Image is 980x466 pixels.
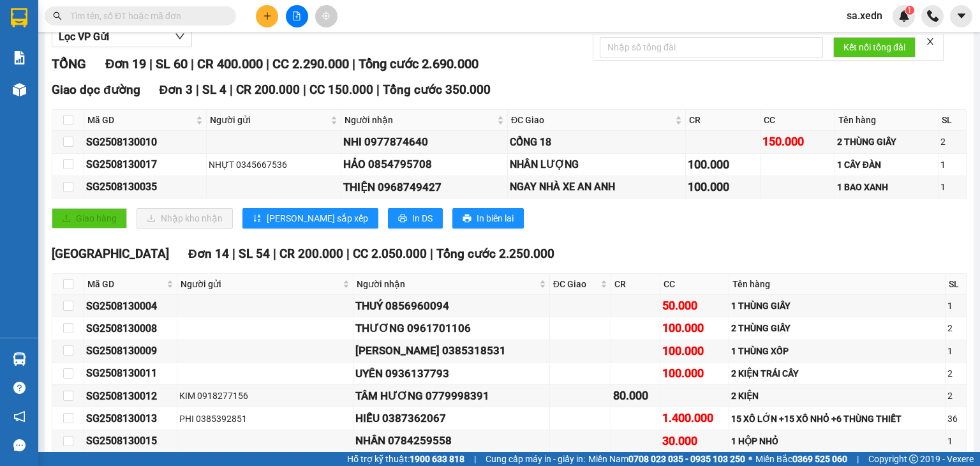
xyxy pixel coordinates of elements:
[315,5,338,27] button: aim
[279,246,343,261] span: CR 200.000
[156,56,188,71] span: SL 60
[463,214,471,224] span: printer
[84,363,177,385] td: SG2508130011
[731,366,943,380] div: 2 KIỆN TRÁI CÂY
[346,246,350,261] span: |
[355,387,547,405] div: TÂM HƯƠNG 0779998391
[242,208,378,229] button: sort-ascending[PERSON_NAME] sắp xếp
[52,56,86,71] span: TỔNG
[761,110,835,131] th: CC
[940,180,964,194] div: 1
[70,9,221,23] input: Tìm tên, số ĐT hoặc mã đơn
[84,317,177,340] td: SG2508130008
[947,366,964,380] div: 2
[511,113,672,127] span: ĐC Giao
[477,211,514,225] span: In biên lai
[181,277,340,291] span: Người gửi
[947,434,964,448] div: 1
[53,11,62,20] span: search
[600,37,823,57] input: Nhập số tổng đài
[84,176,207,199] td: SG2508130035
[836,8,893,24] span: sa.xedn
[347,452,464,466] span: Hỗ trợ kỹ thuật:
[86,134,204,150] div: SG2508130010
[149,56,152,71] span: |
[197,56,263,71] span: CR 400.000
[191,56,194,71] span: |
[86,179,204,195] div: SG2508130035
[731,299,943,313] div: 1 THÙNG GIẤY
[837,158,936,172] div: 1 CÂY ĐÀN
[188,246,229,261] span: Đơn 14
[662,297,727,315] div: 50.000
[86,388,175,404] div: SG2508130012
[383,82,491,97] span: Tổng cước 350.000
[86,365,175,381] div: SG2508130011
[160,82,193,97] span: Đơn 3
[352,56,355,71] span: |
[755,452,847,466] span: Miền Bắc
[202,82,226,97] span: SL 4
[322,11,330,20] span: aim
[253,214,262,224] span: sort-ascending
[84,407,177,430] td: SG2508130013
[762,133,833,151] div: 150.000
[452,208,524,229] button: printerIn biên lai
[729,274,946,295] th: Tên hàng
[376,82,380,97] span: |
[947,321,964,335] div: 2
[898,10,910,22] img: icon-new-feature
[13,83,26,96] img: warehouse-icon
[343,133,505,151] div: NHI 0977874640
[355,297,547,315] div: THUÝ 0856960094
[907,6,912,15] span: 1
[345,113,494,127] span: Người nhận
[843,40,905,54] span: Kết nối tổng đài
[273,246,276,261] span: |
[939,110,967,131] th: SL
[286,5,308,27] button: file-add
[388,208,443,229] button: printerIn DS
[359,56,479,71] span: Tổng cước 2.690.000
[13,352,26,366] img: warehouse-icon
[731,344,943,358] div: 1 THÙNG XỐP
[353,246,427,261] span: CC 2.050.000
[272,56,349,71] span: CC 2.290.000
[236,82,300,97] span: CR 200.000
[792,454,847,464] strong: 0369 525 060
[430,246,433,261] span: |
[731,389,943,403] div: 2 KIỆN
[105,56,146,71] span: Đơn 19
[13,382,26,394] span: question-circle
[662,342,727,360] div: 100.000
[947,299,964,313] div: 1
[940,135,964,149] div: 2
[292,11,301,20] span: file-add
[239,246,270,261] span: SL 54
[13,410,26,423] span: notification
[13,51,26,64] img: solution-icon
[588,452,745,466] span: Miền Nam
[84,131,207,153] td: SG2508130010
[835,110,939,131] th: Tên hàng
[59,29,109,45] span: Lọc VP Gửi
[355,432,547,449] div: NHÂN 0784259558
[688,178,758,196] div: 100.000
[833,37,916,57] button: Kết nối tổng đài
[436,246,554,261] span: Tổng cước 2.250.000
[84,385,177,407] td: SG2508130012
[86,433,175,449] div: SG2508130015
[940,158,964,172] div: 1
[84,340,177,363] td: SG2508130009
[909,455,918,463] span: copyright
[86,156,204,172] div: SG2508130017
[611,274,660,295] th: CR
[256,5,278,27] button: plus
[613,387,658,405] div: 80.000
[86,410,175,426] div: SG2508130013
[266,56,269,71] span: |
[84,154,207,176] td: SG2508130017
[52,246,169,261] span: [GEOGRAPHIC_DATA]
[355,365,547,382] div: UYÊN 0936137793
[13,439,26,451] span: message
